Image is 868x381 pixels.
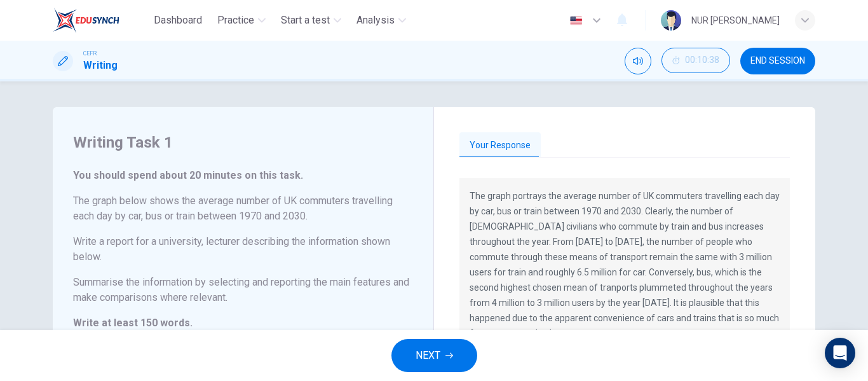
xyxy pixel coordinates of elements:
div: NUR [PERSON_NAME] [691,13,780,28]
h4: Writing Task 1 [73,132,413,153]
a: EduSynch logo [53,8,149,33]
div: basic tabs example [459,132,790,159]
div: Open Intercom Messenger [825,338,855,368]
div: Mute [625,48,651,74]
button: 00:10:38 [661,48,730,73]
h6: You should spend about 20 minutes on this task. [73,168,413,183]
span: Practice [217,13,254,28]
p: The graph portrays the average number of UK commuters travelling each day by car, bus or train be... [470,188,780,341]
span: 00:10:38 [685,55,719,66]
span: CEFR [83,49,97,58]
span: END SESSION [750,56,805,66]
button: NEXT [391,339,477,372]
h1: Writing [83,58,118,73]
button: Practice [212,9,271,32]
img: EduSynch logo [53,8,119,33]
span: Dashboard [154,13,202,28]
img: Profile picture [661,10,681,31]
h6: Write a report for a university, lecturer describing the information shown below. [73,234,413,265]
h6: The graph below shows the average number of UK commuters travelling each day by car, bus or train... [73,193,413,224]
h6: Summarise the information by selecting and reporting the main features and make comparisons where... [73,275,413,305]
span: NEXT [416,347,440,364]
span: Start a test [281,13,330,28]
img: en [568,16,584,25]
strong: Write at least 150 words. [73,317,193,329]
button: Analysis [351,9,411,32]
div: Hide [661,48,730,74]
button: Dashboard [149,9,207,32]
button: Start a test [276,9,346,32]
button: Your Response [459,132,541,159]
button: END SESSION [740,48,815,74]
span: Analysis [356,13,395,28]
